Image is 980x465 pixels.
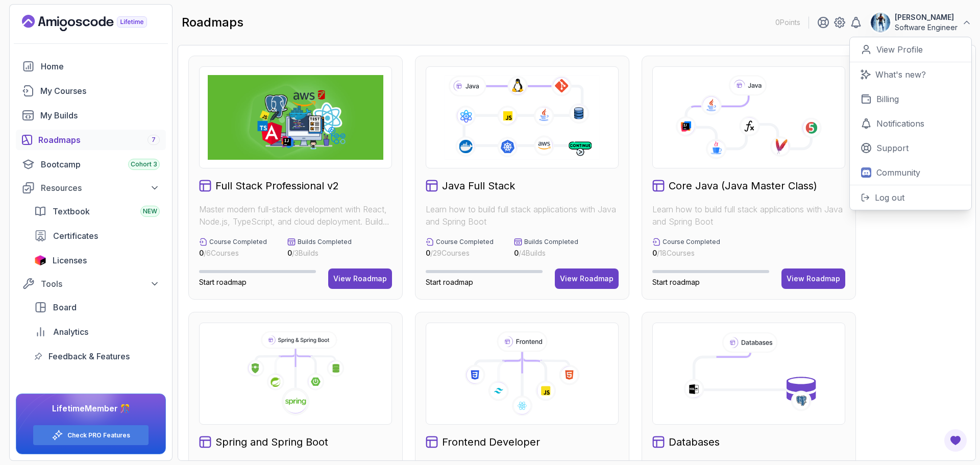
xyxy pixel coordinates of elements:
div: My Builds [40,109,160,121]
p: / 4 Builds [514,248,578,258]
button: Open Feedback Button [943,428,968,453]
img: user profile image [871,13,890,32]
span: Certificates [53,230,98,242]
span: Start roadmap [426,278,473,286]
span: 0 [514,249,519,257]
a: textbook [28,201,166,222]
p: Course Completed [209,238,267,246]
p: Master modern full-stack development with React, Node.js, TypeScript, and cloud deployment. Build... [199,203,392,228]
a: Billing [850,87,971,111]
button: Log out [850,185,971,210]
p: Billing [876,93,899,105]
p: Builds Completed [524,238,578,246]
p: / 3 Builds [287,248,352,258]
div: Roadmaps [38,134,160,146]
span: 0 [426,249,430,257]
p: Software Engineer [895,22,958,33]
h2: Java Full Stack [442,179,515,193]
p: / 6 Courses [199,248,267,258]
a: Notifications [850,111,971,136]
h2: roadmaps [182,14,243,31]
span: Licenses [53,254,87,266]
p: 0 Points [775,17,800,28]
p: Notifications [876,117,924,130]
h2: Core Java (Java Master Class) [669,179,817,193]
div: View Roadmap [333,274,387,284]
a: courses [16,81,166,101]
a: What's new? [850,62,971,87]
div: View Roadmap [787,274,840,284]
h2: Frontend Developer [442,435,540,449]
button: View Roadmap [781,268,845,289]
a: Community [850,160,971,185]
a: certificates [28,226,166,246]
span: Board [53,301,77,313]
span: Feedback & Features [48,350,130,362]
span: Start roadmap [652,278,700,286]
p: Support [876,142,909,154]
a: builds [16,105,166,126]
span: Textbook [53,205,90,217]
div: View Roadmap [560,274,614,284]
span: 0 [652,249,657,257]
h2: Full Stack Professional v2 [215,179,339,193]
p: Learn how to build full stack applications with Java and Spring Boot [652,203,845,228]
button: Check PRO Features [33,425,149,446]
span: NEW [143,207,157,215]
p: / 18 Courses [652,248,720,258]
h2: Spring and Spring Boot [215,435,328,449]
p: Course Completed [436,238,494,246]
p: Log out [875,191,904,204]
p: Course Completed [663,238,720,246]
a: bootcamp [16,154,166,175]
span: Start roadmap [199,278,247,286]
div: Resources [41,182,160,194]
a: home [16,56,166,77]
p: / 29 Courses [426,248,494,258]
button: Tools [16,275,166,293]
p: [PERSON_NAME] [895,12,958,22]
h2: Databases [669,435,720,449]
p: Builds Completed [298,238,352,246]
button: View Roadmap [555,268,619,289]
p: View Profile [876,43,923,56]
a: board [28,297,166,317]
a: analytics [28,322,166,342]
a: Support [850,136,971,160]
div: My Courses [40,85,160,97]
p: What's new? [875,68,926,81]
span: Analytics [53,326,88,338]
div: Bootcamp [41,158,160,170]
button: View Roadmap [328,268,392,289]
div: Home [41,60,160,72]
a: roadmaps [16,130,166,150]
p: Community [876,166,920,179]
button: Resources [16,179,166,197]
button: user profile image[PERSON_NAME]Software Engineer [870,12,972,33]
a: Landing page [22,15,170,31]
img: jetbrains icon [34,255,46,265]
p: Learn how to build full stack applications with Java and Spring Boot [426,203,619,228]
span: 7 [152,136,156,144]
img: Full Stack Professional v2 [208,75,383,160]
div: Tools [41,278,160,290]
span: 0 [199,249,204,257]
span: Cohort 3 [131,160,157,168]
a: feedback [28,346,166,366]
span: 0 [287,249,292,257]
a: Check PRO Features [67,431,130,439]
a: View Profile [850,37,971,62]
a: licenses [28,250,166,271]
